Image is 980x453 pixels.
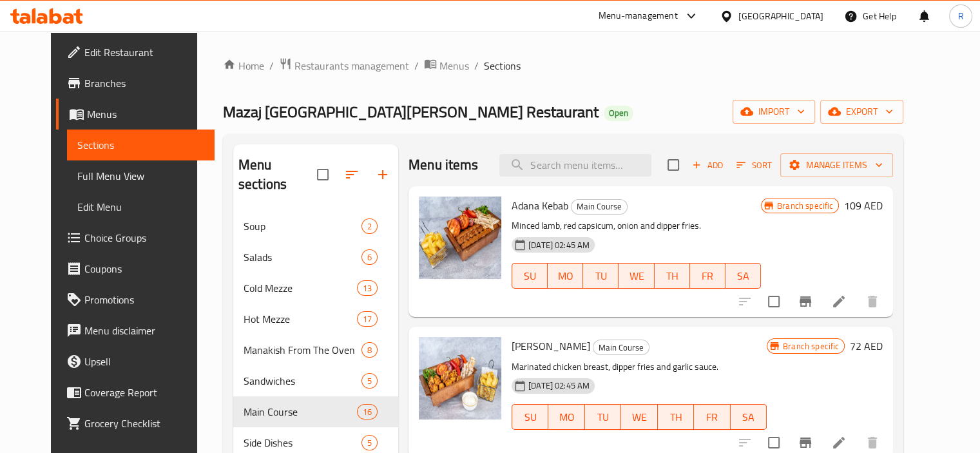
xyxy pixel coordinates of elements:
[77,168,204,184] span: Full Menu View
[731,267,756,285] span: SA
[361,373,378,389] div: items
[523,239,595,251] span: [DATE] 02:45 AM
[244,435,361,450] span: Side Dishes
[67,191,215,222] a: Edit Menu
[361,218,378,234] div: items
[772,200,838,212] span: Branch specific
[244,311,357,327] div: Hot Mezze
[233,242,398,273] div: Salads6
[77,137,204,153] span: Sections
[67,130,215,160] a: Sections
[358,282,377,294] span: 13
[548,404,584,430] button: MO
[233,365,398,396] div: Sandwiches5
[743,104,805,120] span: import
[244,280,357,296] span: Cold Mezze
[77,199,204,215] span: Edit Menu
[733,100,815,124] button: import
[238,155,317,194] h2: Menu sections
[244,373,361,389] span: Sandwiches
[357,404,378,419] div: items
[56,37,215,68] a: Edit Restaurant
[87,106,204,122] span: Menus
[362,251,377,264] span: 6
[309,161,336,188] span: Select all sections
[738,9,823,23] div: [GEOGRAPHIC_DATA]
[621,404,657,430] button: WE
[831,435,847,450] a: Edit menu item
[357,311,378,327] div: items
[56,346,215,377] a: Upsell
[439,58,469,73] span: Menus
[687,155,728,175] button: Add
[223,97,599,126] span: Mazaj [GEOGRAPHIC_DATA][PERSON_NAME] Restaurant
[233,304,398,334] div: Hot Mezze17
[56,315,215,346] a: Menu disclaimer
[593,340,649,355] span: Main Course
[499,154,651,177] input: search
[233,273,398,304] div: Cold Mezze13
[663,408,689,427] span: TH
[850,337,883,355] h6: 72 AED
[736,158,772,173] span: Sort
[736,408,762,427] span: SA
[67,160,215,191] a: Full Menu View
[362,220,377,233] span: 2
[336,159,367,190] span: Sort sections
[84,354,204,369] span: Upsell
[84,292,204,307] span: Promotions
[56,99,215,130] a: Menus
[599,8,678,24] div: Menu-management
[244,342,361,358] div: Manakish From The Oven
[414,58,419,73] li: /
[512,359,767,375] p: Marinated chicken breast, dipper fries and garlic sauce.
[655,263,690,289] button: TH
[553,267,578,285] span: MO
[244,404,357,419] span: Main Course
[233,334,398,365] div: Manakish From The Oven8
[957,9,963,23] span: R
[362,344,377,356] span: 8
[233,211,398,242] div: Soup2
[244,218,361,234] span: Soup
[593,340,649,355] div: Main Course
[84,323,204,338] span: Menu disclaimer
[619,263,654,289] button: WE
[699,408,725,427] span: FR
[760,288,787,315] span: Select to update
[84,385,204,400] span: Coverage Report
[790,286,821,317] button: Branch-specific-item
[695,267,720,285] span: FR
[517,408,543,427] span: SU
[553,408,579,427] span: MO
[424,57,469,74] a: Menus
[279,57,409,74] a: Restaurants management
[780,153,893,177] button: Manage items
[517,267,543,285] span: SU
[357,280,378,296] div: items
[361,435,378,450] div: items
[588,267,613,285] span: TU
[523,380,595,392] span: [DATE] 02:45 AM
[626,408,652,427] span: WE
[512,218,761,234] p: Minced lamb, red capsicum, onion and dipper fries.
[244,249,361,265] span: Salads
[362,437,377,449] span: 5
[361,249,378,265] div: items
[572,199,627,214] span: Main Course
[269,58,274,73] li: /
[585,404,621,430] button: TU
[690,158,725,173] span: Add
[84,75,204,91] span: Branches
[84,230,204,246] span: Choice Groups
[728,155,780,175] span: Sort items
[361,342,378,358] div: items
[84,416,204,431] span: Grocery Checklist
[791,157,883,173] span: Manage items
[831,104,893,120] span: export
[731,404,767,430] button: SA
[571,199,628,215] div: Main Course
